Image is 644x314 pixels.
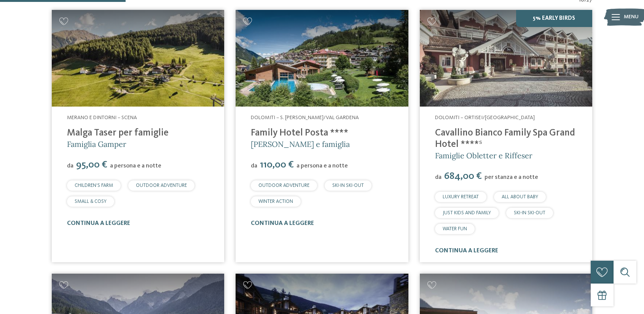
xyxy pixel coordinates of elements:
span: 110,00 € [258,160,296,170]
span: a persona e a notte [110,163,161,169]
span: SKI-IN SKI-OUT [514,210,545,215]
span: Merano e dintorni – Scena [67,115,137,120]
a: continua a leggere [435,248,498,254]
span: LUXURY RETREAT [443,194,479,199]
img: Family Spa Grand Hotel Cavallino Bianco ****ˢ [420,10,592,107]
span: da [435,174,442,180]
span: OUTDOOR ADVENTURE [136,183,187,188]
span: WINTER ACTION [258,199,293,204]
span: per stanza e a notte [485,174,538,180]
img: Cercate un hotel per famiglie? Qui troverete solo i migliori! [52,10,224,107]
span: Dolomiti – Ortisei/[GEOGRAPHIC_DATA] [435,115,535,120]
span: a persona e a notte [296,163,348,169]
span: JUST KIDS AND FAMILY [443,210,491,215]
span: SKI-IN SKI-OUT [332,183,364,188]
a: Malga Taser per famiglie [67,128,169,138]
span: WATER FUN [443,226,467,231]
span: ALL ABOUT BABY [502,194,538,199]
a: Cavallino Bianco Family Spa Grand Hotel ****ˢ [435,128,575,149]
span: 95,00 € [74,160,109,170]
a: Cercate un hotel per famiglie? Qui troverete solo i migliori! [420,10,592,107]
span: CHILDREN’S FARM [75,183,113,188]
span: Famiglia Gamper [67,139,126,149]
span: [PERSON_NAME] e famiglia [251,139,350,149]
a: Family Hotel Posta **** [251,128,348,138]
a: continua a leggere [251,220,314,226]
a: continua a leggere [67,220,130,226]
span: 684,00 € [442,171,484,181]
span: da [251,163,257,169]
span: Famiglie Obletter e Riffeser [435,151,532,160]
span: Dolomiti – S. [PERSON_NAME]/Val Gardena [251,115,359,120]
span: SMALL & COSY [75,199,107,204]
span: da [67,163,73,169]
span: OUTDOOR ADVENTURE [258,183,309,188]
img: Cercate un hotel per famiglie? Qui troverete solo i migliori! [236,10,408,107]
